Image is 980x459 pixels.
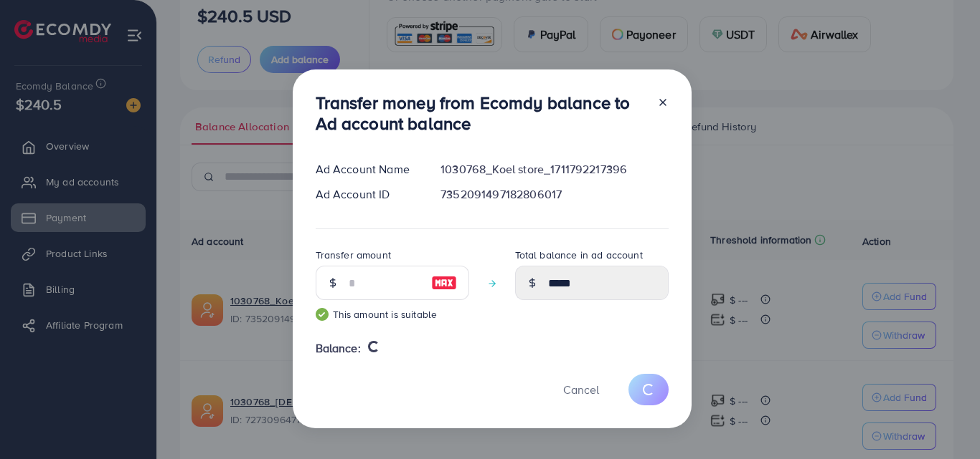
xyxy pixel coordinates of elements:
button: Cancel [545,374,617,405]
label: Transfer amount [316,248,391,262]
small: This amount is suitable [316,307,469,322]
span: Cancel [563,382,599,397]
div: 7352091497182806017 [429,186,679,203]
div: 1030768_Koel store_1711792217396 [429,161,679,178]
div: Ad Account ID [304,186,430,203]
iframe: Chat [919,395,969,448]
h3: Transfer money from Ecomdy balance to Ad account balance [316,92,646,134]
div: Ad Account Name [304,161,430,178]
img: image [431,274,457,291]
img: guide [316,308,329,321]
label: Total balance in ad account [515,248,643,262]
span: Balance: [316,340,361,357]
